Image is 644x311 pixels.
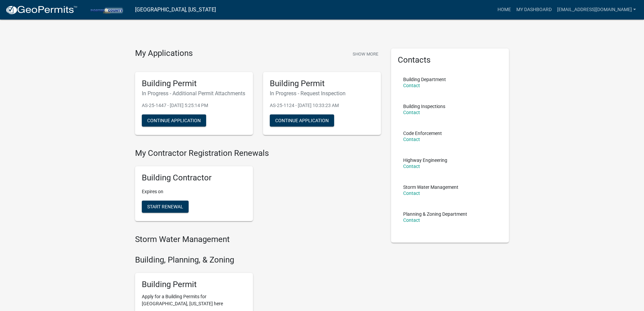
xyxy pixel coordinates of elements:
h5: Contacts [398,55,502,65]
button: Continue Application [270,114,334,127]
p: Highway Engineering [403,158,447,163]
p: AS-25-1124 - [DATE] 10:33:23 AM [270,102,374,109]
h4: My Applications [135,48,193,59]
a: Contact [403,217,420,223]
p: Building Inspections [403,104,445,109]
h5: Building Permit [142,79,246,89]
h5: Building Permit [142,280,246,289]
p: Apply for a Building Permits for [GEOGRAPHIC_DATA], [US_STATE] here [142,293,246,307]
a: Contact [403,191,420,196]
p: Code Enforcement [403,131,442,136]
a: Contact [403,110,420,115]
button: Show More [350,48,381,60]
p: Building Department [403,77,446,82]
a: [GEOGRAPHIC_DATA], [US_STATE] [135,4,216,15]
h6: In Progress - Additional Permit Attachments [142,90,246,97]
button: Start Renewal [142,201,189,213]
h4: My Contractor Registration Renewals [135,148,381,158]
h6: In Progress - Request Inspection [270,90,374,97]
a: Home [495,3,514,16]
wm-registration-list-section: My Contractor Registration Renewals [135,148,381,227]
h5: Building Contractor [142,173,246,183]
a: Contact [403,164,420,169]
p: AS-25-1447 - [DATE] 5:25:14 PM [142,102,246,109]
p: Planning & Zoning Department [403,212,467,216]
a: Contact [403,83,420,88]
p: Storm Water Management [403,185,458,189]
h5: Building Permit [270,79,374,89]
button: Continue Application [142,114,206,127]
img: Porter County, Indiana [83,5,130,14]
h4: Storm Water Management [135,235,381,244]
a: Contact [403,137,420,142]
a: [EMAIL_ADDRESS][DOMAIN_NAME] [554,3,639,16]
a: My Dashboard [514,3,554,16]
p: Expires on [142,188,246,195]
h4: Building, Planning, & Zoning [135,255,381,265]
span: Start Renewal [147,204,183,209]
